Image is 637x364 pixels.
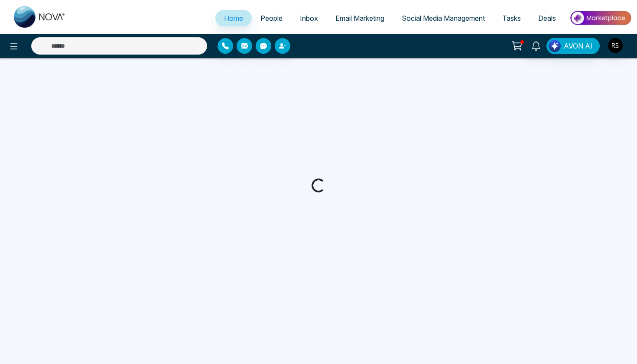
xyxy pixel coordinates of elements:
span: Tasks [502,14,521,23]
a: Tasks [494,10,530,26]
span: Inbox [300,14,318,23]
a: Social Media Management [393,10,494,26]
img: Lead Flow [549,40,561,52]
span: Home [224,14,243,23]
a: Inbox [291,10,327,26]
a: Email Marketing [327,10,393,26]
img: Market-place.gif [569,8,632,28]
a: Deals [530,10,565,26]
span: Email Marketing [335,14,384,23]
span: AVON AI [564,41,592,51]
img: User Avatar [608,38,623,53]
span: Deals [538,14,556,23]
a: People [252,10,291,26]
button: AVON AI [546,38,600,54]
span: People [260,14,283,23]
span: Social Media Management [402,14,485,23]
a: Home [215,10,252,26]
img: Nova CRM Logo [14,6,66,28]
